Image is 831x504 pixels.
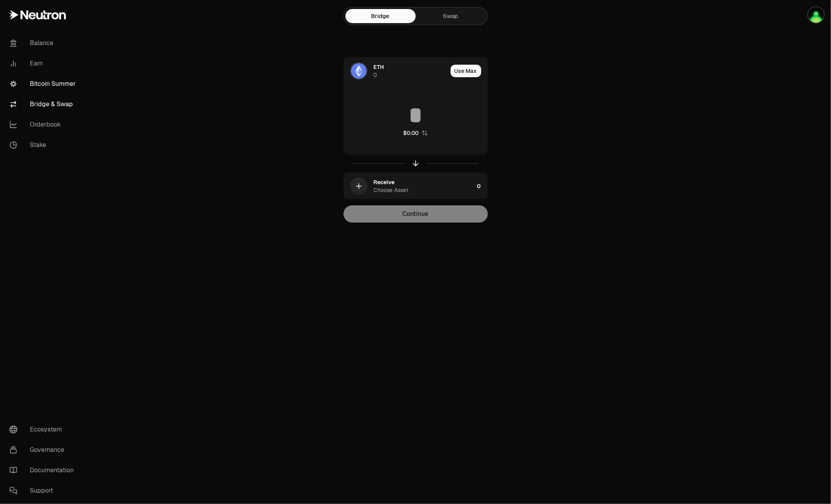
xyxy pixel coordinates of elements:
a: Stake [3,135,85,155]
div: Choose Asset [374,186,409,194]
a: Bitcoin Summer [3,74,85,94]
a: Earn [3,53,85,74]
a: Swap [416,9,486,23]
a: Governance [3,440,85,460]
a: Documentation [3,460,85,480]
img: saga [808,7,824,23]
a: Bridge [345,9,416,23]
span: ETH [374,63,384,71]
a: Ecosystem [3,419,85,440]
div: $0.00 [403,129,418,137]
div: Receive [374,178,395,186]
button: Use Max [451,65,481,77]
a: Support [3,480,85,501]
button: $0.00 [403,129,428,137]
button: ReceiveChoose Asset0 [344,173,487,199]
div: 0 [374,71,377,79]
div: ETH LogoETH0 [344,58,447,84]
img: ETH Logo [351,63,367,79]
a: Orderbook [3,114,85,135]
a: Balance [3,33,85,53]
div: ReceiveChoose Asset [344,173,474,199]
a: Bridge & Swap [3,94,85,114]
div: 0 [477,173,487,199]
